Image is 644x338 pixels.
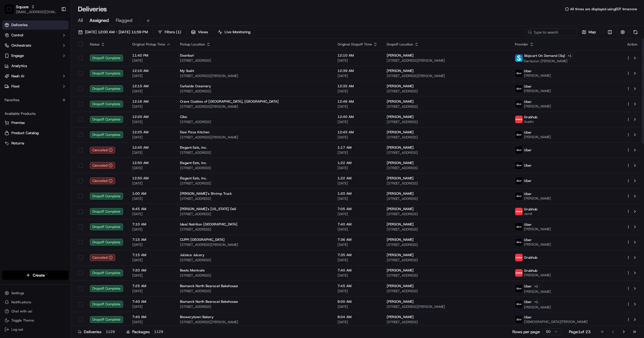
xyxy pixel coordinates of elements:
[387,166,506,170] span: [STREET_ADDRESS]
[337,253,378,257] span: 7:35 AM
[524,135,551,139] span: [PERSON_NAME]
[387,99,414,104] span: [PERSON_NAME]
[11,318,34,323] span: Toggle Theme
[533,283,539,289] button: +1
[132,289,171,293] span: [DATE]
[337,53,378,58] span: 12:10 AM
[337,89,378,94] span: [DATE]
[90,162,115,169] div: Canceled
[387,258,506,262] span: [STREET_ADDRESS]
[5,5,14,14] img: Square
[337,212,378,216] span: [DATE]
[515,300,523,308] img: uber-new-logo.jpeg
[78,5,107,14] h1: Deliveries
[524,163,532,168] span: Uber
[524,211,537,216] span: Jamil
[524,222,532,227] span: Uber
[16,4,29,10] button: Square
[524,89,551,93] span: [PERSON_NAME]
[180,176,207,181] span: Elegant Eatz, Inc.
[132,69,171,73] span: 12:10 AM
[225,30,250,35] span: Live Monitoring
[524,69,532,73] span: Uber
[90,177,115,184] button: Canceled
[180,273,328,278] span: [STREET_ADDRESS]
[387,315,414,319] span: [PERSON_NAME]
[11,33,23,38] span: Control
[180,135,328,140] span: [STREET_ADDRESS][PERSON_NAME]
[337,69,378,73] span: 12:39 AM
[515,162,523,169] img: uber-new-logo.jpeg
[387,304,506,309] span: [STREET_ADDRESS][PERSON_NAME]
[180,207,236,211] span: [PERSON_NAME]'s [US_STATE] Deli
[337,130,378,134] span: 12:45 AM
[16,10,57,14] button: [EMAIL_ADDRESS][DOMAIN_NAME]
[180,84,211,88] span: Curbside Creamery
[337,242,378,247] span: [DATE]
[198,30,208,35] span: Views
[132,53,171,58] span: 11:40 PM
[132,145,171,150] span: 12:45 AM
[11,309,32,314] span: Chat with us!
[387,181,506,186] span: [STREET_ADDRESS]
[515,54,523,62] img: profile_skipcart_partner.png
[515,269,523,277] img: 5e692f75ce7d37001a5d71f1
[387,222,414,227] span: [PERSON_NAME]
[387,320,506,324] span: [STREET_ADDRESS]
[524,268,537,273] span: Grubhub
[524,320,588,324] span: [DEMOGRAPHIC_DATA][PERSON_NAME]
[132,212,171,216] span: [DATE]
[132,181,171,186] span: [DATE]
[337,150,378,155] span: [DATE]
[11,327,23,332] span: Log out
[337,273,378,278] span: [DATE]
[387,84,414,88] span: [PERSON_NAME]
[387,273,506,278] span: [STREET_ADDRESS]
[569,329,591,335] div: Page 1 of 23
[524,148,532,152] span: Uber
[337,145,378,150] span: 1:17 AM
[2,61,69,70] a: Analytics
[180,42,205,47] span: Pickup Location
[337,74,378,78] span: [DATE]
[76,28,150,36] button: [DATE] 12:00 AM - [DATE] 11:59 PM
[132,99,171,104] span: 12:16 AM
[387,299,414,304] span: [PERSON_NAME]
[11,120,25,125] span: Promise
[337,299,378,304] span: 8:00 AM
[126,329,165,335] div: Packages
[132,191,171,196] span: 1:00 AM
[337,120,378,124] span: [DATE]
[337,166,378,170] span: [DATE]
[337,176,378,181] span: 1:22 AM
[11,53,24,58] span: Engage
[2,307,69,315] button: Chat with us!
[337,237,378,242] span: 7:36 AM
[180,130,210,134] span: Desi Pizza Kitchen
[132,222,171,227] span: 7:10 AM
[132,42,165,47] span: Original Pickup Time
[180,69,194,73] span: My Sushi
[78,17,83,24] span: All
[132,176,171,181] span: 12:50 AM
[387,104,506,109] span: [STREET_ADDRESS]
[515,42,528,47] span: Provider
[132,104,171,109] span: [DATE]
[132,237,171,242] span: 7:15 AM
[337,268,378,273] span: 7:40 AM
[337,135,378,140] span: [DATE]
[180,53,194,58] span: Doanburi
[11,291,24,295] span: Settings
[524,242,551,247] span: [PERSON_NAME]
[631,28,639,36] button: Refresh
[2,31,69,40] button: Control
[85,30,148,35] span: [DATE] 12:00 AM - [DATE] 11:59 PM
[524,130,532,135] span: Uber
[180,58,328,63] span: [STREET_ADDRESS]
[337,304,378,309] span: [DATE]
[104,329,117,334] div: 1129
[132,253,171,257] span: 7:15 AM
[387,289,506,293] span: [STREET_ADDRESS]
